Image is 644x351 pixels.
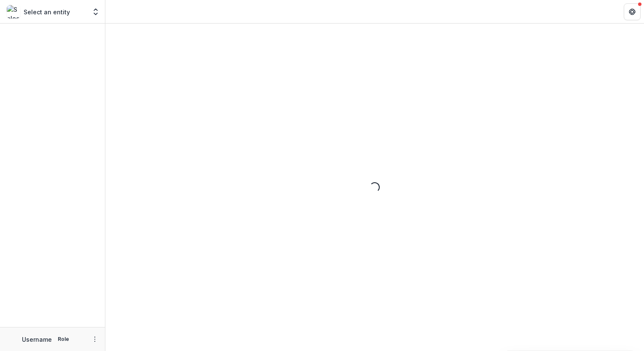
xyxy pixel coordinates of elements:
[7,5,20,19] img: Select an entity
[624,3,641,20] button: Get Help
[90,3,102,20] button: Open entity switcher
[90,334,100,344] button: More
[55,335,72,343] p: Role
[24,8,70,16] p: Select an entity
[22,335,52,344] p: Username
